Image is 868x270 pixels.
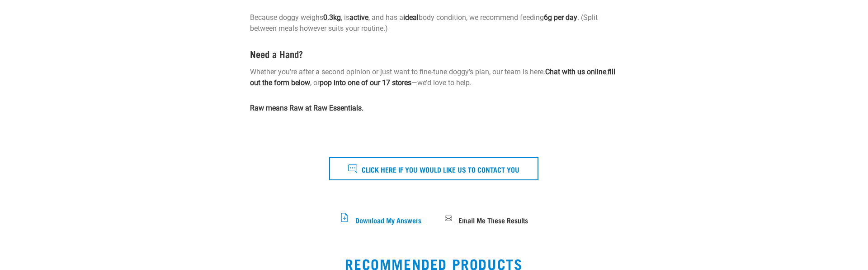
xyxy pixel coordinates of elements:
[329,157,538,180] button: Click here if you would like us to contact you
[250,67,618,88] p: Whether you’re after a second opinion or just want to fine-tune doggy’s plan, our team is here. ,...
[403,13,419,22] strong: ideal
[544,13,577,22] strong: 6g per day
[349,13,368,22] strong: active
[336,260,532,267] span: Recommended products
[355,217,421,222] span: Download My Answers
[323,13,341,22] strong: 0.3kg
[250,51,303,56] strong: Need a Hand?
[320,78,411,87] strong: pop into one of our 17 stores
[340,218,423,222] a: Download My Answers
[545,67,606,76] strong: Chat with us online
[250,104,363,112] strong: Raw means Raw at Raw Essentials.
[250,12,618,34] p: Because doggy weighs , is , and has a body condition, we recommend feeding . (Split between meals...
[458,217,528,222] span: Email Me These Results
[362,163,519,175] span: Click here if you would like us to contact you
